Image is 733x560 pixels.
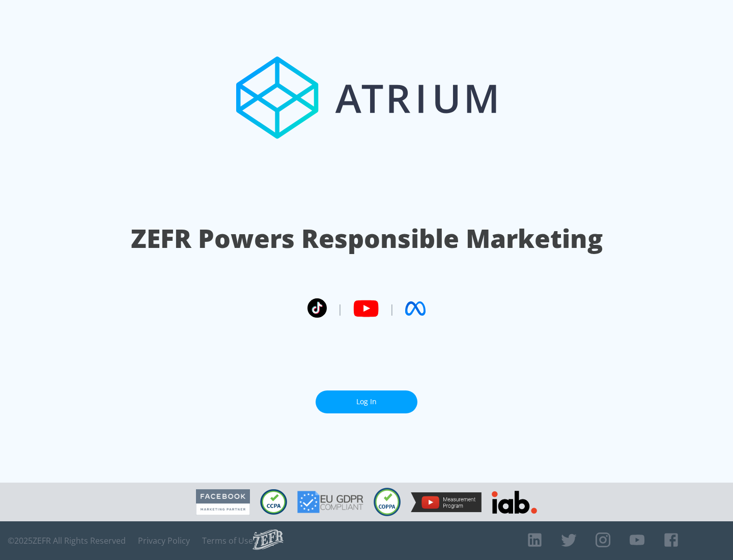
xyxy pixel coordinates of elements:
img: COPPA Compliant [374,488,401,516]
img: IAB [492,491,537,514]
a: Privacy Policy [138,536,190,546]
a: Terms of Use [202,536,253,546]
img: GDPR Compliant [297,491,363,513]
h1: ZEFR Powers Responsible Marketing [131,221,603,256]
img: YouTube Measurement Program [411,492,482,512]
span: | [389,301,395,316]
span: © 2025 ZEFR All Rights Reserved [8,536,126,546]
img: CCPA Compliant [260,489,287,515]
img: Facebook Marketing Partner [196,489,250,515]
span: | [337,301,343,316]
a: Log In [316,390,417,413]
